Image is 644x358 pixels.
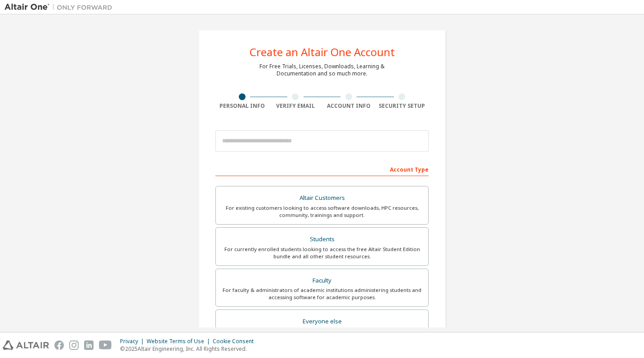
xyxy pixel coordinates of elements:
div: For Free Trials, Licenses, Downloads, Learning & Documentation and so much more. [259,63,385,77]
div: Students [221,233,423,246]
div: Account Type [215,162,429,176]
img: Altair One [4,3,117,12]
div: Security Setup [376,102,429,110]
div: Privacy [120,338,147,345]
div: Personal Info [215,102,269,110]
p: © 2025 Altair Engineering, Inc. All Rights Reserved. [120,345,259,353]
div: Website Terms of Use [147,338,213,345]
img: facebook.svg [54,340,64,350]
img: linkedin.svg [84,340,94,350]
div: For existing customers looking to access software downloads, HPC resources, community, trainings ... [221,204,423,219]
div: Cookie Consent [213,338,259,345]
div: Everyone else [221,315,423,328]
div: Verify Email [269,102,322,110]
div: For currently enrolled students looking to access the free Altair Student Edition bundle and all ... [221,246,423,260]
div: Create an Altair One Account [250,47,395,57]
div: Account Info [322,102,376,110]
img: youtube.svg [99,340,112,350]
img: instagram.svg [69,340,79,350]
div: Altair Customers [221,192,423,204]
img: altair_logo.svg [3,340,49,350]
div: Faculty [221,274,423,287]
div: For faculty & administrators of academic institutions administering students and accessing softwa... [221,287,423,301]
